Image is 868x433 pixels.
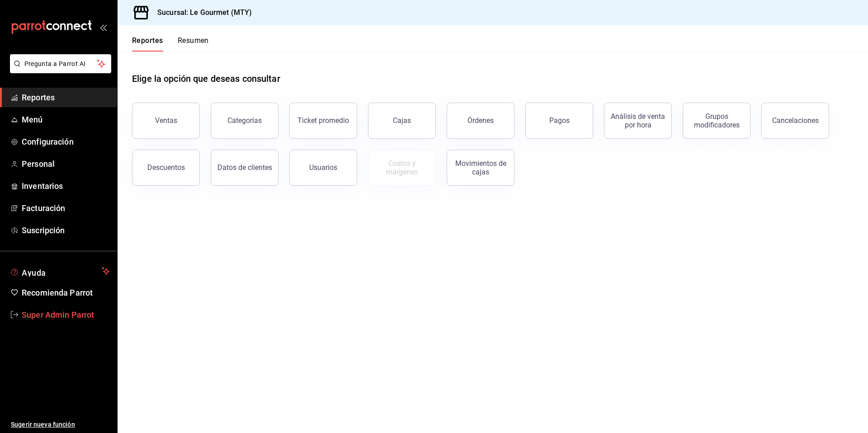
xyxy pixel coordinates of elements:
div: Usuarios [309,163,337,172]
a: Pregunta a Parrot AI [6,66,111,75]
button: Grupos modificadores [683,103,750,139]
span: Suscripción [22,224,110,236]
div: Descuentos [147,163,185,172]
span: Facturación [22,202,110,214]
button: Pregunta a Parrot AI [10,54,111,73]
a: Cajas [368,103,436,139]
div: Datos de clientes [217,163,272,172]
h3: Sucursal: Le Gourmet (MTY) [150,7,252,18]
button: Usuarios [289,150,357,186]
span: Super Admin Parrot [22,309,110,321]
button: Cancelaciones [761,103,829,139]
button: Resumen [178,36,209,52]
button: Ventas [132,103,200,139]
span: Configuración [22,136,110,148]
button: Datos de clientes [211,150,278,186]
span: Menú [22,113,110,126]
div: Grupos modificadores [689,112,745,129]
div: Órdenes [467,116,494,125]
button: Ticket promedio [289,103,357,139]
div: Cancelaciones [772,116,819,125]
button: Contrata inventarios para ver este reporte [368,150,436,186]
button: Descuentos [132,150,200,186]
div: Cajas [393,115,411,126]
div: Pagos [549,116,570,125]
span: Personal [22,158,110,170]
button: Órdenes [447,103,514,139]
span: Inventarios [22,180,110,192]
div: Costos y márgenes [374,159,430,176]
button: Pagos [525,103,593,139]
div: Ticket promedio [297,116,349,125]
span: Reportes [22,91,110,104]
span: Ayuda [22,266,98,277]
h1: Elige la opción que deseas consultar [132,72,280,85]
button: Análisis de venta por hora [604,103,672,139]
div: navigation tabs [132,36,209,52]
div: Ventas [155,116,177,125]
div: Análisis de venta por hora [610,112,666,129]
span: Sugerir nueva función [11,420,110,429]
span: Recomienda Parrot [22,287,110,299]
button: Movimientos de cajas [447,150,514,186]
span: Pregunta a Parrot AI [24,59,97,69]
button: Categorías [211,103,278,139]
div: Movimientos de cajas [453,159,509,176]
button: Reportes [132,36,163,52]
button: open_drawer_menu [99,24,107,31]
div: Categorías [227,116,262,125]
